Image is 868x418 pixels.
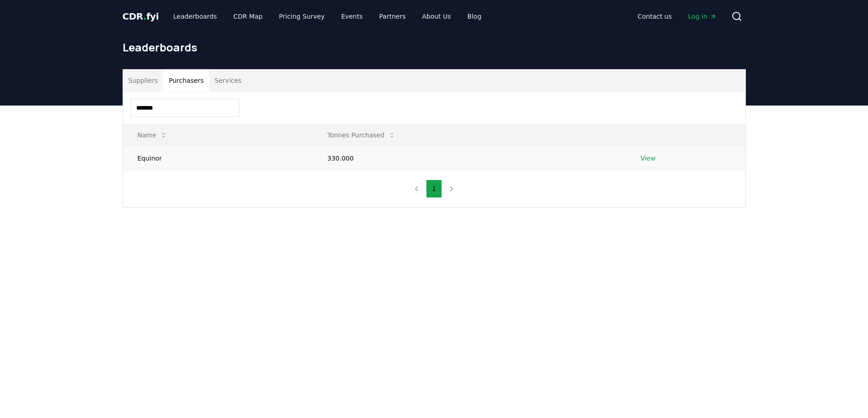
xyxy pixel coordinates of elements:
h1: Leaderboards [123,40,746,55]
nav: Main [630,8,724,25]
a: CDR Map [226,8,270,25]
span: . [143,11,146,22]
button: Suppliers [123,70,164,91]
a: View [641,154,656,163]
a: Partners [372,8,413,25]
a: Pricing Survey [272,8,332,25]
button: Name [130,126,175,144]
a: Contact us [630,8,679,25]
a: About Us [415,8,458,25]
button: Services [209,70,247,91]
nav: Main [166,8,488,25]
span: CDR fyi [123,11,159,22]
a: Blog [460,8,489,25]
a: Leaderboards [166,8,224,25]
button: Tonnes Purchased [320,126,402,144]
button: 1 [426,180,442,198]
button: Purchasers [163,70,209,91]
a: CDR.fyi [123,10,159,23]
a: Log in [681,8,724,25]
span: Log in [688,12,716,21]
td: Equinor [123,146,313,170]
td: 330.000 [313,146,626,170]
a: Events [334,8,370,25]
